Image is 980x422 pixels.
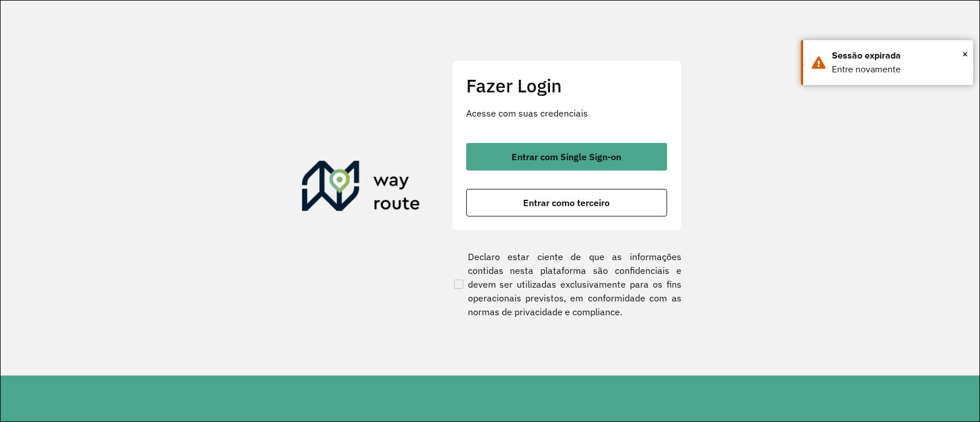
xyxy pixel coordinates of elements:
[832,63,964,76] div: Entre novamente
[452,250,681,319] label: Declaro estar ciente de que as informações contidas nesta plataforma são confidenciais e devem se...
[466,75,667,96] h2: Fazer Login
[512,152,621,161] span: Entrar com Single Sign-on
[466,189,667,216] button: button
[466,106,667,120] p: Acesse com suas credenciais
[962,45,968,63] button: Close
[962,45,968,63] span: ×
[466,143,667,171] button: button
[302,161,420,216] img: Roteirizador AmbevTech
[832,49,964,63] div: Sessão expirada
[523,198,610,207] span: Entrar como terceiro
